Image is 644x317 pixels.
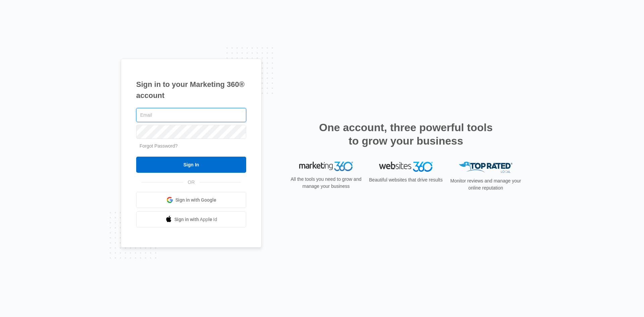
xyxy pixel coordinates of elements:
a: Forgot Password? [140,143,178,149]
img: website_grey.svg [11,17,16,23]
a: Sign in with Apple Id [136,211,246,227]
a: Sign in with Google [136,192,246,208]
p: Beautiful websites that drive results [368,176,443,183]
img: Websites 360 [379,162,433,171]
span: OR [183,179,200,186]
div: Domain: [DOMAIN_NAME] [17,17,74,23]
img: Marketing 360 [299,162,353,171]
img: tab_domain_overview_orange.svg [18,39,23,44]
div: Domain Overview [25,40,60,44]
img: tab_keywords_by_traffic_grey.svg [67,39,72,44]
h1: Sign in to your Marketing 360® account [136,79,246,101]
h2: One account, three powerful tools to grow your business [317,121,495,148]
p: Monitor reviews and manage your online reputation [448,177,523,192]
input: Sign In [136,157,246,173]
img: logo_orange.svg [11,11,16,16]
p: All the tools you need to grow and manage your business [288,176,364,190]
span: Sign in with Apple Id [174,216,217,223]
img: Top Rated Local [459,162,513,173]
span: Sign in with Google [175,197,216,204]
input: Email [136,108,246,122]
div: Keywords by Traffic [74,40,113,44]
div: v 4.0.25 [19,11,33,16]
